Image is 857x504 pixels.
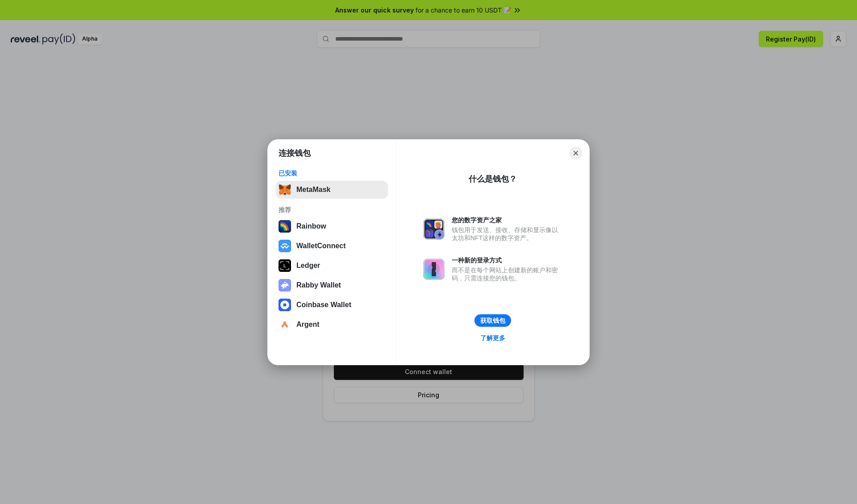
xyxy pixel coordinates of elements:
[279,220,291,233] img: svg+xml,%3Csvg%20width%3D%22120%22%20height%3D%22120%22%20viewBox%3D%220%200%20120%20120%22%20fil...
[276,257,388,275] button: Ledger
[279,183,291,196] img: svg+xml,%3Csvg%20fill%3D%22none%22%20height%3D%2233%22%20viewBox%3D%220%200%2035%2033%22%20width%...
[296,222,326,230] div: Rainbow
[469,174,517,184] div: 什么是钱包？
[452,216,562,224] div: 您的数字资产之家
[279,259,291,272] img: svg+xml,%3Csvg%20xmlns%3D%22http%3A%2F%2Fwww.w3.org%2F2000%2Fsvg%22%20width%3D%2228%22%20height%3...
[475,332,511,344] a: 了解更多
[423,258,445,280] img: svg+xml,%3Csvg%20xmlns%3D%22http%3A%2F%2Fwww.w3.org%2F2000%2Fsvg%22%20fill%3D%22none%22%20viewBox...
[279,206,385,214] div: 推荐
[276,181,388,199] button: MetaMask
[296,321,320,329] div: Argent
[474,314,511,327] button: 获取钱包
[276,276,388,294] button: Rabby Wallet
[452,266,562,282] div: 而不是在每个网站上创建新的账户和密码，只需连接您的钱包。
[570,147,582,159] button: Close
[279,279,291,292] img: svg+xml,%3Csvg%20xmlns%3D%22http%3A%2F%2Fwww.w3.org%2F2000%2Fsvg%22%20fill%3D%22none%22%20viewBox...
[276,237,388,255] button: WalletConnect
[276,316,388,333] button: Argent
[296,262,320,270] div: Ledger
[480,334,505,342] div: 了解更多
[279,169,385,177] div: 已安装
[452,256,562,264] div: 一种新的登录方式
[296,242,346,250] div: WalletConnect
[279,318,291,331] img: svg+xml,%3Csvg%20width%3D%2228%22%20height%3D%2228%22%20viewBox%3D%220%200%2028%2028%22%20fill%3D...
[276,296,388,314] button: Coinbase Wallet
[296,186,330,194] div: MetaMask
[423,218,445,240] img: svg+xml,%3Csvg%20xmlns%3D%22http%3A%2F%2Fwww.w3.org%2F2000%2Fsvg%22%20fill%3D%22none%22%20viewBox...
[279,240,291,252] img: svg+xml,%3Csvg%20width%3D%2228%22%20height%3D%2228%22%20viewBox%3D%220%200%2028%2028%22%20fill%3D...
[452,226,562,242] div: 钱包用于发送、接收、存储和显示像以太坊和NFT这样的数字资产。
[296,301,351,309] div: Coinbase Wallet
[480,317,505,325] div: 获取钱包
[276,217,388,235] button: Rainbow
[279,299,291,311] img: svg+xml,%3Csvg%20width%3D%2228%22%20height%3D%2228%22%20viewBox%3D%220%200%2028%2028%22%20fill%3D...
[279,148,311,158] h1: 连接钱包
[296,281,341,289] div: Rabby Wallet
